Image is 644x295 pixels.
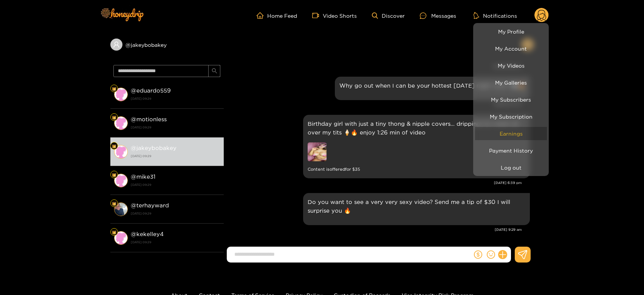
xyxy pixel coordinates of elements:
[475,127,547,140] a: Earnings
[475,161,547,174] button: Log out
[475,25,547,38] a: My Profile
[475,110,547,123] a: My Subscription
[475,144,547,157] a: Payment History
[475,76,547,89] a: My Galleries
[475,42,547,55] a: My Account
[475,59,547,72] a: My Videos
[475,93,547,106] a: My Subscribers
